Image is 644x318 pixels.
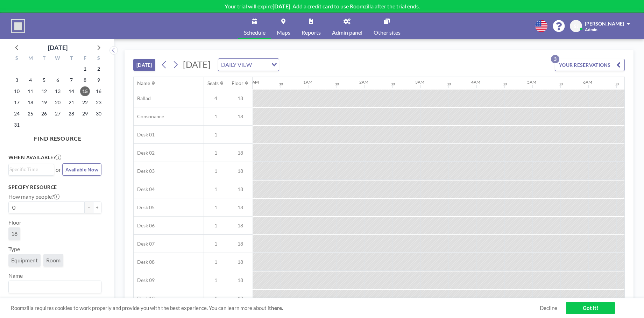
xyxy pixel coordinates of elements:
span: 18 [228,95,253,101]
label: Floor [8,219,21,226]
button: Available Now [62,163,101,176]
div: 4AM [471,79,480,85]
span: Monday, August 18, 2025 [26,98,35,107]
div: Seats [207,80,219,86]
div: 30 [559,82,563,86]
div: Search for option [218,59,279,71]
div: S [92,54,105,63]
input: Search for option [254,60,267,69]
label: Name [8,272,23,279]
span: 1 [204,132,228,138]
span: Roomzilla requires cookies to work properly and provide you with the best experience. You can lea... [11,305,540,311]
div: S [10,54,24,63]
span: Admin [585,27,597,32]
span: 1 [204,295,228,302]
span: Equipment [11,257,38,264]
div: 30 [503,82,507,86]
span: 1 [204,222,228,229]
span: 1 [204,204,228,211]
span: [DATE] [183,59,211,70]
span: Sunday, August 10, 2025 [12,86,22,96]
span: 1 [204,259,228,265]
a: Other sites [368,13,406,39]
a: Admin panel [326,13,368,39]
span: Sunday, August 3, 2025 [12,75,22,85]
span: Desk 05 [134,204,155,211]
span: 18 [228,259,253,265]
div: 2AM [359,79,368,85]
span: 18 [228,277,253,283]
span: or [56,166,61,173]
p: 3 [551,55,559,63]
a: Maps [271,13,296,39]
span: 18 [228,186,253,192]
span: Desk 08 [134,259,155,265]
div: M [24,54,37,63]
span: - [228,132,253,138]
label: Type [8,246,20,253]
div: [DATE] [48,43,68,52]
span: 18 [228,222,253,229]
input: Search for option [9,165,50,173]
span: SJ [574,23,579,29]
div: 3AM [415,79,424,85]
div: 30 [335,82,339,86]
span: Desk 10 [134,295,155,302]
div: T [37,54,51,63]
h4: FIND RESOURCE [8,132,107,142]
span: Room [46,257,61,264]
div: 6AM [583,79,592,85]
span: 18 [228,241,253,247]
span: Saturday, August 9, 2025 [94,75,104,85]
div: 12AM [247,79,259,85]
button: YOUR RESERVATIONS3 [555,59,625,71]
span: Thursday, August 14, 2025 [66,86,76,96]
div: 1AM [303,79,312,85]
span: Wednesday, August 20, 2025 [53,98,63,107]
span: Sunday, August 24, 2025 [12,109,22,119]
button: [DATE] [133,59,155,71]
span: Admin panel [332,30,362,35]
span: 1 [204,150,228,156]
span: 1 [204,277,228,283]
button: - [85,202,93,213]
div: T [64,54,78,63]
span: Sunday, August 17, 2025 [12,98,22,107]
span: Thursday, August 7, 2025 [66,75,76,85]
h3: Specify resource [8,184,101,190]
span: DAILY VIEW [220,60,253,69]
span: 4 [204,95,228,101]
button: + [93,202,101,213]
span: 18 [228,168,253,174]
span: Reports [302,30,321,35]
span: Friday, August 22, 2025 [80,98,90,107]
span: Desk 01 [134,132,155,138]
span: Available Now [65,167,98,172]
span: Desk 09 [134,277,155,283]
a: Schedule [238,13,271,39]
span: Friday, August 29, 2025 [80,109,90,119]
span: Wednesday, August 27, 2025 [53,109,63,119]
span: Desk 06 [134,222,155,229]
span: Desk 03 [134,168,155,174]
span: Maps [277,30,290,35]
label: How many people? [8,193,59,200]
span: Sunday, August 31, 2025 [12,120,22,130]
span: Tuesday, August 19, 2025 [39,98,49,107]
span: Saturday, August 23, 2025 [94,98,104,107]
span: Friday, August 8, 2025 [80,75,90,85]
span: 18 [228,113,253,120]
div: F [78,54,92,63]
span: Tuesday, August 5, 2025 [39,75,49,85]
a: Got it! [566,302,615,314]
span: Tuesday, August 26, 2025 [39,109,49,119]
span: Desk 04 [134,186,155,192]
span: Monday, August 4, 2025 [26,75,35,85]
span: Monday, August 11, 2025 [26,86,35,96]
span: Thursday, August 28, 2025 [66,109,76,119]
span: Friday, August 1, 2025 [80,64,90,74]
img: organization-logo [11,19,25,33]
div: 30 [447,82,451,86]
b: [DATE] [273,3,290,9]
span: Saturday, August 16, 2025 [94,86,104,96]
